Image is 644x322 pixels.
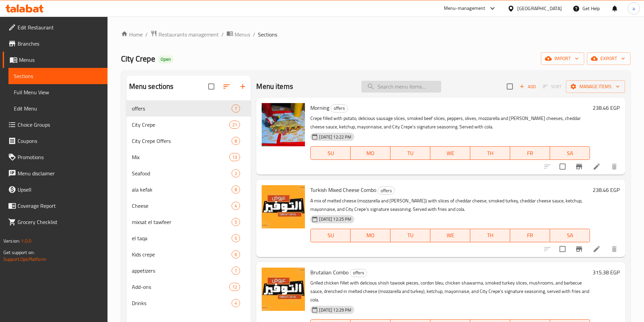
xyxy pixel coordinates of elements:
span: City Crepe [121,51,155,66]
button: Branch-specific-item [571,158,587,175]
span: offers [331,104,348,112]
span: offers [378,187,395,195]
span: FR [513,230,547,240]
span: Manage items [571,82,620,91]
button: Branch-specific-item [571,241,587,257]
span: 4 [232,203,240,209]
a: Edit menu item [593,163,601,171]
div: Drinks [132,299,232,307]
span: Edit Restaurant [18,23,102,31]
span: 7 [232,268,240,274]
span: TU [393,230,428,240]
div: offers [331,104,348,113]
span: Edit Menu [14,104,102,113]
img: Morning [262,103,305,146]
span: SU [313,148,348,158]
div: offers [350,269,367,277]
div: items [229,153,240,161]
span: 1.0.0 [21,237,31,245]
div: Add-ons12 [126,279,251,295]
span: Get support on: [3,248,34,257]
span: Select all sections [204,79,218,94]
span: [DATE] 12:29 PM [316,307,354,313]
button: SA [550,229,590,242]
button: WE [430,229,470,242]
div: items [232,185,240,194]
div: Kids crepe [132,250,232,258]
span: Version: [3,237,20,245]
a: Menus [226,30,250,39]
a: Restaurants management [150,30,219,39]
span: Sort sections [218,78,235,95]
div: el taqa5 [126,230,251,246]
span: mixsat el tawfeer [132,218,232,226]
div: offers7 [126,100,251,117]
a: Coverage Report [3,198,108,214]
p: A mix of melted cheese (mozzarella and [PERSON_NAME]) with slices of cheddar cheese, smoked turke... [310,197,590,214]
button: delete [606,241,622,257]
span: ala kefak [132,185,232,194]
span: Select section [503,79,517,94]
span: Full Menu View [14,88,102,96]
span: Menu disclaimer [18,169,102,177]
div: ala kefak8 [126,181,251,198]
button: SU [310,146,351,160]
button: SA [550,146,590,160]
button: TH [470,146,510,160]
span: SU [313,230,348,240]
div: Drinks4 [126,295,251,311]
span: Turkish Mixed Cheese Combo [310,185,376,195]
span: el taqa [132,234,232,242]
div: items [232,137,240,145]
button: WE [430,146,470,160]
div: Cheese4 [126,198,251,214]
nav: Menu sections [126,98,251,314]
a: Menu disclaimer [3,165,108,181]
button: TU [390,146,430,160]
span: a [633,5,635,12]
a: Grocery Checklist [3,214,108,230]
div: items [232,104,240,113]
span: Seafood [132,169,232,177]
a: Sections [8,68,108,84]
span: MO [353,148,388,158]
button: SU [310,229,351,242]
span: Add [519,83,537,91]
div: City Crepe Offers [132,137,232,145]
div: appetizers7 [126,263,251,279]
span: Brutalian Combo [310,267,349,277]
span: Upsell [18,185,102,194]
div: items [229,121,240,129]
div: Seafood2 [126,165,251,181]
span: 5 [232,235,240,242]
button: MO [351,229,390,242]
span: Mix [132,153,230,161]
span: Menus [235,30,250,39]
a: Support.OpsPlatform [3,255,46,264]
span: City Crepe [132,121,230,129]
span: TU [393,148,428,158]
div: City Crepe21 [126,117,251,133]
a: Edit Restaurant [3,19,108,35]
div: items [232,234,240,242]
span: TH [473,148,507,158]
div: Kids crepe6 [126,246,251,263]
span: Menus [19,56,102,64]
input: search [361,81,441,93]
span: Choice Groups [18,121,102,129]
img: Turkish Mixed Cheese Combo [262,185,305,228]
div: offers [378,187,395,195]
span: Cheese [132,202,232,210]
span: 12 [230,284,240,290]
span: FR [513,148,547,158]
span: Branches [18,40,102,48]
span: Morning [310,103,329,113]
span: appetizers [132,267,232,275]
span: 2 [232,170,240,177]
span: 8 [232,138,240,144]
span: Promotions [18,153,102,161]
